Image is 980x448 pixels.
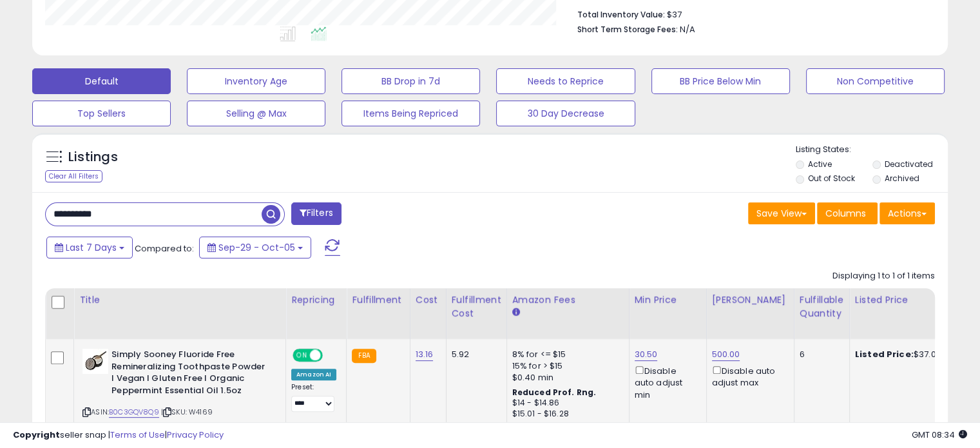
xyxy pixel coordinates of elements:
div: Fulfillment [352,293,404,307]
div: 15% for > $15 [512,360,619,372]
button: Default [32,68,171,94]
div: Disable auto adjust max [712,364,784,389]
div: $0.40 min [512,372,619,384]
label: Active [808,159,832,170]
div: Preset: [291,383,336,412]
button: Filters [291,202,341,225]
div: Amazon Fees [512,293,624,307]
button: Last 7 Days [46,237,133,258]
div: 8% for <= $15 [512,349,619,360]
div: $15.01 - $16.28 [512,409,619,420]
b: Reduced Prof. Rng. [512,387,597,398]
button: Sep-29 - Oct-05 [199,237,311,258]
small: FBA [352,349,376,363]
button: Inventory Age [187,68,325,94]
button: 30 Day Decrease [496,101,635,126]
div: Fulfillment Cost [452,293,501,320]
button: Actions [879,202,935,224]
b: Short Term Storage Fees: [577,24,678,35]
button: Save View [748,202,815,224]
a: 30.50 [635,348,658,361]
div: $14 - $14.86 [512,398,619,409]
div: Repricing [291,293,341,307]
h5: Listings [68,148,118,166]
span: OFF [321,350,341,361]
b: Listed Price: [855,348,914,360]
div: Disable auto adjust min [635,364,697,401]
button: Needs to Reprice [496,68,635,94]
strong: Copyright [13,429,60,441]
div: Listed Price [855,293,966,307]
span: Sep-29 - Oct-05 [218,241,295,254]
div: Displaying 1 to 1 of 1 items [832,270,935,282]
button: BB Price Below Min [651,68,790,94]
div: Fulfillable Quantity [800,293,844,320]
p: Listing States: [796,144,948,156]
div: 6 [800,349,840,360]
div: Clear All Filters [45,170,102,182]
span: 2025-10-13 08:34 GMT [912,429,967,441]
div: Amazon AI [291,369,336,380]
b: Total Inventory Value: [577,9,665,20]
a: Privacy Policy [167,429,224,441]
img: 41O8OZdTqVL._SL40_.jpg [82,349,108,374]
span: Columns [825,207,866,220]
button: Top Sellers [32,101,171,126]
a: 13.16 [416,348,434,361]
a: Terms of Use [110,429,165,441]
button: Non Competitive [806,68,945,94]
b: Simply Sooney Fluoride Free Remineralizing Toothpaste Powder I Vegan I Gluten Free I Organic Pepp... [111,349,268,400]
div: Cost [416,293,441,307]
a: 500.00 [712,348,740,361]
li: $37 [577,6,925,21]
span: N/A [680,23,695,35]
button: Selling @ Max [187,101,325,126]
button: Columns [817,202,878,224]
div: [PERSON_NAME] [712,293,789,307]
span: Compared to: [135,242,194,255]
a: B0C3GQV8Q9 [109,407,159,418]
div: seller snap | | [13,429,224,442]
label: Deactivated [884,159,932,170]
span: ON [294,350,310,361]
button: BB Drop in 7d [341,68,480,94]
label: Archived [884,173,919,184]
label: Out of Stock [808,173,855,184]
div: 5.92 [452,349,497,360]
span: | SKU: W4169 [161,407,213,417]
div: Title [79,293,280,307]
div: Min Price [635,293,701,307]
div: $37.00 [855,349,962,360]
small: Amazon Fees. [512,307,520,318]
button: Items Being Repriced [341,101,480,126]
span: Last 7 Days [66,241,117,254]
